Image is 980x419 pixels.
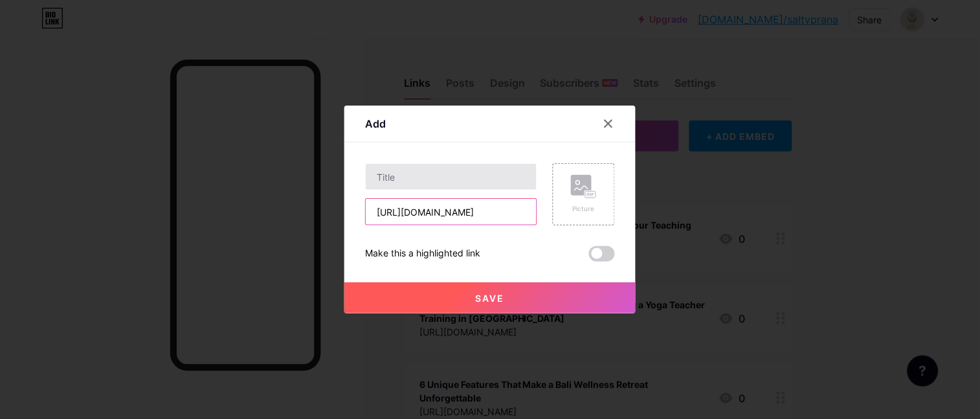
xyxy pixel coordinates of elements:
[344,282,636,313] button: Save
[366,199,537,225] input: URL
[476,293,505,304] span: Save
[366,164,537,190] input: Title
[571,204,597,214] div: Picture
[365,116,386,131] div: Add
[365,246,480,262] div: Make this a highlighted link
